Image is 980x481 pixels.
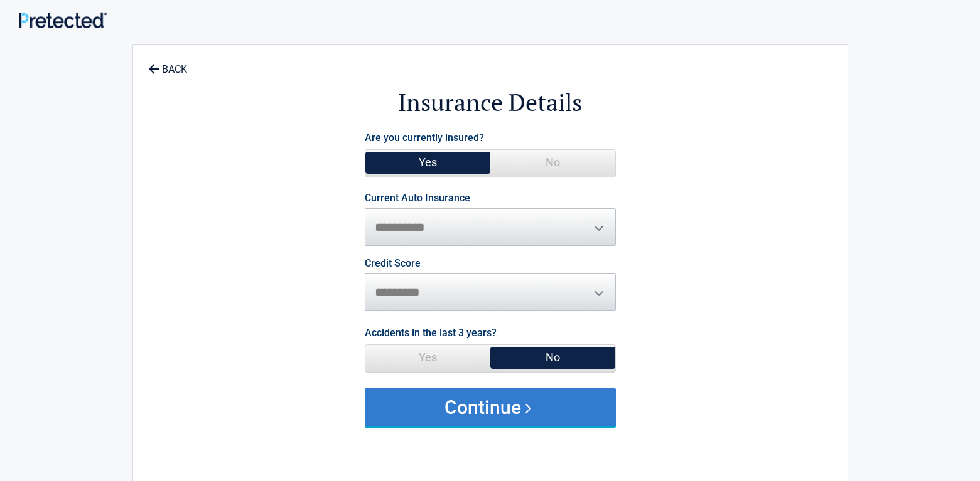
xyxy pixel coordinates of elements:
h2: Insurance Details [202,87,778,119]
span: Yes [365,150,490,175]
label: Current Auto Insurance [365,193,470,203]
a: BACK [146,53,190,75]
span: Yes [365,345,490,370]
span: No [490,150,615,175]
label: Credit Score [365,258,421,268]
span: No [490,345,615,370]
img: Main Logo [19,12,107,28]
button: Continue [365,388,616,426]
label: Accidents in the last 3 years? [365,324,497,341]
label: Are you currently insured? [365,129,484,146]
